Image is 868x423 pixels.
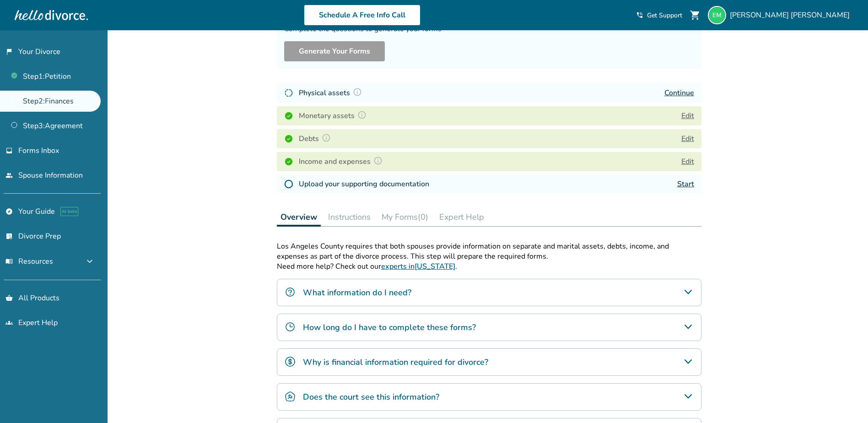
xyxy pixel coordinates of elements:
span: phone_in_talk [636,11,643,19]
div: How long do I have to complete these forms? [277,314,701,341]
button: Edit [681,133,694,144]
img: Completed [284,157,293,166]
h4: Debts [299,133,334,145]
button: My Forms(0) [378,208,432,226]
a: Start [677,179,694,189]
span: shopping_basket [5,294,13,302]
img: Does the court see this information? [285,391,296,402]
span: shopping_cart [690,10,701,21]
img: Question Mark [322,133,331,142]
span: Forms Inbox [18,146,59,156]
button: Edit [681,156,694,167]
img: How long do I have to complete these forms? [285,321,296,332]
button: Instructions [324,208,374,226]
a: Schedule A Free Info Call [304,5,421,26]
div: Does the court see this information? [277,383,701,411]
span: flag_2 [5,48,13,55]
h4: Income and expenses [299,156,385,168]
h4: Why is financial information required for divorce? [303,356,488,368]
span: list_alt_check [5,233,13,240]
img: quirkec@gmail.com [708,6,726,24]
h4: What information do I need? [303,287,411,298]
span: inbox [5,147,13,154]
img: What information do I need? [285,287,296,298]
p: Los Angeles County requires that both spouses provide information on separate and marital assets,... [277,241,701,261]
span: expand_more [84,256,95,267]
img: Not Started [284,179,293,189]
img: Question Mark [357,110,367,119]
button: Generate Your Forms [284,41,385,61]
button: Overview [277,208,321,227]
button: Expert Help [436,208,488,226]
div: What information do I need? [277,279,701,306]
img: Completed [284,111,293,120]
img: In Progress [284,88,293,98]
span: explore [5,208,13,215]
p: Need more help? Check out our . [277,261,701,271]
span: Resources [5,256,53,266]
iframe: Chat Widget [822,379,868,423]
h4: Upload your supporting documentation [299,179,429,190]
span: AI beta [60,207,78,216]
span: [PERSON_NAME] [PERSON_NAME] [730,10,853,20]
a: phone_in_talkGet Support [636,11,682,20]
h4: Monetary assets [299,110,369,122]
img: Completed [284,134,293,143]
a: Continue [664,88,694,98]
img: Question Mark [373,156,383,165]
img: Question Mark [353,87,362,97]
div: Why is financial information required for divorce? [277,348,701,376]
h4: Does the court see this information? [303,391,439,403]
h4: Physical assets [299,87,365,99]
span: Get Support [647,11,682,20]
span: menu_book [5,258,13,265]
h4: How long do I have to complete these forms? [303,321,476,333]
button: Edit [681,110,694,121]
span: groups [5,319,13,326]
img: Why is financial information required for divorce? [285,356,296,367]
a: experts in[US_STATE] [381,261,455,271]
span: people [5,172,13,179]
